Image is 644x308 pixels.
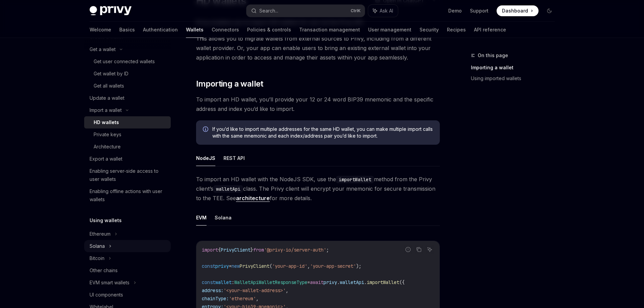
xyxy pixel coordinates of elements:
span: await [310,279,324,285]
div: Other chains [90,266,118,275]
button: EVM [196,210,207,226]
span: Ask AI [380,7,393,14]
span: privy [324,279,337,285]
a: Private keys [84,128,171,141]
span: , [256,295,259,302]
a: Update a wallet [84,92,171,104]
div: Enabling offline actions with user wallets [90,187,167,204]
h5: Using wallets [90,216,122,224]
span: = [307,279,310,285]
a: API reference [474,22,506,38]
code: walletApi [213,185,243,193]
a: Export a wallet [84,153,171,165]
a: Dashboard [497,5,539,16]
a: Using imported wallets [471,73,560,84]
span: ); [356,263,361,269]
a: User management [368,22,411,38]
span: : [232,279,234,285]
span: . [364,279,367,285]
a: Security [420,22,439,38]
a: Other chains [84,264,171,277]
span: const [202,263,215,269]
span: } [251,247,253,253]
a: Authentication [143,22,178,38]
div: Get user connected wallets [94,57,155,66]
a: HD wallets [84,116,171,128]
span: ( [269,263,272,269]
span: To import an HD wallet with the NodeJS SDK, use the method from the Privy client’s class. The Pri... [196,174,440,203]
a: Welcome [90,22,111,38]
a: Policies & controls [247,22,291,38]
span: Dashboard [502,7,528,14]
span: wallet [215,279,232,285]
a: Recipes [447,22,466,38]
span: On this page [478,51,508,60]
div: Get a wallet [90,45,116,53]
a: UI components [84,289,171,301]
span: WalletApiWalletResponseType [234,279,307,285]
svg: Info [203,126,210,133]
span: new [232,263,240,269]
div: Private keys [94,131,121,139]
button: Search...CtrlK [246,5,365,17]
span: privy [215,263,229,269]
a: Importing a wallet [471,62,560,73]
span: PrivyClient [240,263,269,269]
div: Architecture [94,143,121,151]
div: Enabling server-side access to user wallets [90,167,167,183]
div: Export a wallet [90,155,122,163]
button: Toggle dark mode [544,5,555,16]
span: address: [202,287,223,293]
a: Get wallet by ID [84,68,171,80]
a: Enabling offline actions with user wallets [84,185,171,206]
span: This allows you to migrate wallets from external sources to Privy, including from a different wal... [196,34,440,62]
img: dark logo [90,6,132,16]
button: Report incorrect code [404,245,412,254]
a: Connectors [212,22,239,38]
a: Enabling server-side access to user wallets [84,165,171,185]
a: Get all wallets [84,80,171,92]
span: Ctrl K [351,8,361,14]
span: { [218,247,221,253]
div: Solana [90,242,105,250]
button: Ask AI [368,5,398,17]
span: chainType: [202,295,229,302]
span: . [337,279,340,285]
span: 'your-app-secret' [310,263,356,269]
span: importWallet [367,279,399,285]
a: Basics [119,22,135,38]
div: EVM smart wallets [90,279,129,287]
span: ({ [399,279,405,285]
span: 'your-app-id' [272,263,307,269]
a: Get user connected wallets [84,55,171,68]
button: NodeJS [196,150,215,166]
div: HD wallets [94,118,119,126]
span: '@privy-io/server-auth' [264,247,326,253]
span: walletApi [340,279,364,285]
a: Support [470,7,488,14]
button: Solana [215,210,232,226]
a: Wallets [186,22,204,38]
span: , [286,287,288,293]
div: UI components [90,291,123,299]
span: import [202,247,218,253]
span: , [307,263,310,269]
span: PrivyClient [221,247,251,253]
div: Update a wallet [90,94,124,102]
a: Demo [448,7,462,14]
div: Bitcoin [90,254,104,262]
div: Get wallet by ID [94,70,128,78]
span: const [202,279,215,285]
button: Copy the contents from the code block [414,245,423,254]
a: architecture [236,195,270,202]
a: Architecture [84,141,171,153]
span: 'ethereum' [229,295,256,302]
span: ; [326,247,329,253]
span: To import an HD wallet, you’ll provide your 12 or 24 word BIP39 mnemonic and the specific address... [196,95,440,114]
code: importWallet [336,176,374,183]
div: Import a wallet [90,106,122,114]
span: Importing a wallet [196,78,263,89]
button: REST API [223,150,245,166]
span: '<your-wallet-address>' [223,287,286,293]
div: Ethereum [90,230,111,238]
